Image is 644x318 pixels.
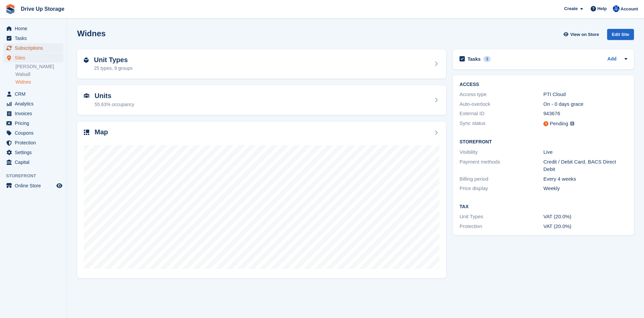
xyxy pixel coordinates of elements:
[95,101,134,108] div: 55.63% occupancy
[55,182,63,190] a: Preview store
[84,130,89,135] img: map-icn-33ee37083ee616e46c38cad1a60f524a97daa1e2b2c8c0bc3eb3415660979fc1.svg
[543,175,627,183] div: Every 4 weeks
[460,91,543,98] div: Access type
[607,55,616,63] a: Add
[460,175,543,183] div: Billing period
[3,99,63,108] a: menu
[15,109,55,118] span: Invoices
[460,185,543,192] div: Price display
[483,56,491,62] div: 3
[543,148,627,156] div: Live
[15,34,55,43] span: Tasks
[94,65,132,72] div: 25 types, 9 groups
[460,82,627,87] h2: ACCESS
[543,213,627,221] div: VAT (20.0%)
[613,5,620,12] img: Widnes Team
[460,158,543,173] div: Payment methods
[15,71,63,78] a: Walsall
[607,29,634,40] div: Edit Site
[77,85,446,115] a: Units 55.63% occupancy
[3,181,63,190] a: menu
[15,157,55,167] span: Capital
[460,100,543,108] div: Auto-overlock
[468,56,481,62] h2: Tasks
[95,128,108,136] h2: Map
[77,29,106,38] h2: Widnes
[15,53,55,62] span: Sites
[3,119,63,128] a: menu
[3,157,63,167] a: menu
[6,173,67,179] span: Storefront
[18,3,67,14] a: Drive Up Storage
[84,57,89,63] img: unit-type-icn-2b2737a686de81e16bb02015468b77c625bbabd49415b5ef34ead5e3b44a266d.svg
[460,110,543,118] div: External ID
[543,223,627,230] div: VAT (20.0%)
[543,110,627,118] div: 943676
[77,49,446,79] a: Unit Types 25 types, 9 groups
[543,100,627,108] div: On - 0 days grace
[543,185,627,192] div: Weekly
[597,5,607,12] span: Help
[15,79,63,85] a: Widnes
[460,213,543,221] div: Unit Types
[15,24,55,33] span: Home
[15,119,55,128] span: Pricing
[3,24,63,33] a: menu
[15,43,55,53] span: Subscriptions
[3,109,63,118] a: menu
[15,128,55,138] span: Coupons
[460,120,543,128] div: Sync status
[15,63,63,70] a: [PERSON_NAME]
[460,148,543,156] div: Visibility
[3,148,63,157] a: menu
[3,43,63,53] a: menu
[5,4,15,14] img: stora-icon-8386f47178a22dfd0bd8f6a31ec36ba5ce8667c1dd55bd0f319d3a0aa187defe.svg
[15,181,55,190] span: Online Store
[607,29,634,43] a: Edit Site
[564,5,578,12] span: Create
[94,56,132,64] h2: Unit Types
[95,92,134,100] h2: Units
[570,122,574,126] img: icon-info-grey-7440780725fd019a000dd9b08b2336e03edf1995a4989e88bcd33f0948082b44.svg
[3,128,63,138] a: menu
[460,223,543,230] div: Protection
[460,139,627,145] h2: Storefront
[562,29,602,40] a: View on Store
[15,89,55,99] span: CRM
[3,138,63,147] a: menu
[460,204,627,210] h2: Tax
[3,89,63,99] a: menu
[621,6,638,12] span: Account
[15,138,55,147] span: Protection
[15,148,55,157] span: Settings
[570,31,599,38] span: View on Store
[15,99,55,108] span: Analytics
[77,122,446,278] a: Map
[3,34,63,43] a: menu
[84,93,89,98] img: unit-icn-7be61d7bf1b0ce9d3e12c5938cc71ed9869f7b940bace4675aadf7bd6d80202e.svg
[543,91,627,98] div: PTI Cloud
[3,53,63,62] a: menu
[543,158,627,173] div: Credit / Debit Card, BACS Direct Debit
[550,120,568,128] div: Pending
